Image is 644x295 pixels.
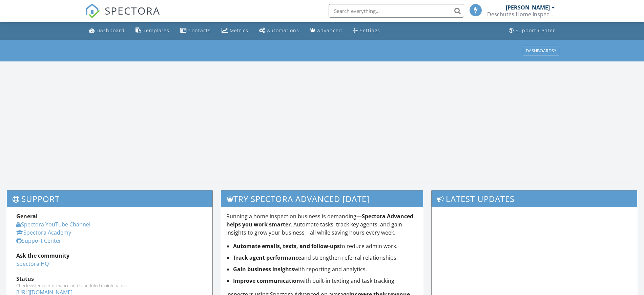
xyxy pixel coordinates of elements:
strong: Automate emails, texts, and follow-ups [233,242,340,250]
a: SPECTORA [85,9,160,23]
a: Dashboard [86,24,127,37]
img: The Best Home Inspection Software - Spectora [85,3,100,18]
a: Templates [133,24,172,37]
div: [PERSON_NAME] [506,4,550,11]
a: Spectora Academy [16,229,71,236]
div: Status [16,275,203,283]
button: Dashboards [523,46,559,55]
a: Settings [350,24,383,37]
strong: Spectora Advanced helps you work smarter [226,213,413,228]
strong: Track agent performance [233,254,301,261]
div: Metrics [230,27,248,34]
div: Contacts [188,27,211,34]
strong: Improve communication [233,277,300,284]
div: Support Center [516,27,555,34]
li: and strengthen referral relationships. [233,254,417,262]
input: Search everything... [329,4,464,18]
div: Deschutes Home Inspection LLC. [487,11,555,18]
li: with built-in texting and task tracking. [233,277,417,285]
h3: Try spectora advanced [DATE] [221,190,422,207]
a: Advanced [307,24,345,37]
li: with reporting and analytics. [233,265,417,273]
strong: Gain business insights [233,265,294,273]
a: Automations (Basic) [256,24,302,37]
div: Advanced [317,27,342,34]
h3: Support [7,190,212,207]
a: Spectora HQ [16,260,49,268]
div: Ask the community [16,252,203,260]
div: Dashboard [97,27,125,34]
p: Running a home inspection business is demanding— . Automate tasks, track key agents, and gain ins... [226,212,417,237]
li: to reduce admin work. [233,242,417,250]
div: Check system performance and scheduled maintenance. [16,283,203,288]
div: Settings [360,27,380,34]
a: Metrics [219,24,251,37]
div: Dashboards [526,48,556,53]
h3: Latest Updates [432,190,637,207]
strong: General [16,213,38,220]
a: Contacts [178,24,213,37]
div: Templates [143,27,169,34]
span: SPECTORA [105,3,160,18]
a: Support Center [506,24,558,37]
a: Support Center [16,237,61,244]
a: Spectora YouTube Channel [16,221,90,228]
div: Automations [267,27,299,34]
